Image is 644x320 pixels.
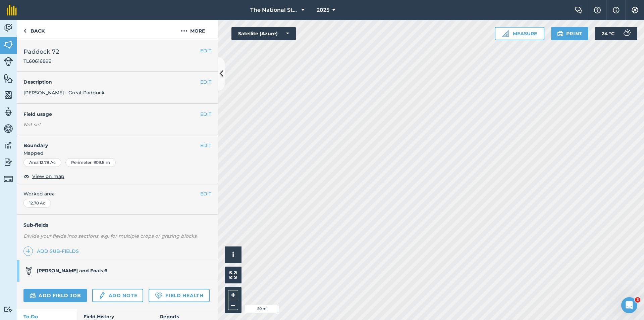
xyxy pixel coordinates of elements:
[92,289,143,302] a: Add note
[98,291,106,300] img: svg+xml;base64,PD94bWwgdmVyc2lvbj0iMS4wIiBlbmNvZGluZz0idXRmLTgiPz4KPCEtLSBHZW5lcmF0b3I6IEFkb2JlIE...
[502,30,509,37] img: Ruler icon
[4,23,13,33] img: svg+xml;base64,PD94bWwgdmVyc2lvbj0iMS4wIiBlbmNvZGluZz0idXRmLTgiPz4KPCEtLSBHZW5lcmF0b3I6IEFkb2JlIE...
[4,107,13,117] img: svg+xml;base64,PD94bWwgdmVyc2lvbj0iMS4wIiBlbmNvZGluZz0idXRmLTgiPz4KPCEtLSBHZW5lcmF0b3I6IEFkb2JlIE...
[23,199,51,208] div: 12.78 Ac
[23,78,211,86] h4: Description
[602,27,614,40] span: 24 ° C
[621,297,637,313] iframe: Intercom live chat
[4,73,13,83] img: svg+xml;base64,PHN2ZyB4bWxucz0iaHR0cDovL3d3dy53My5vcmcvMjAwMC9zdmciIHdpZHRoPSI1NiIgaGVpZ2h0PSI2MC...
[200,47,211,54] button: EDIT
[200,110,211,118] button: EDIT
[7,5,17,15] img: fieldmargin Logo
[232,250,234,259] span: i
[32,173,64,180] span: View on map
[23,233,197,239] em: Divide your fields into sections, e.g. for multiple crops or grazing blocks
[23,27,26,35] img: svg+xml;base64,PHN2ZyB4bWxucz0iaHR0cDovL3d3dy53My5vcmcvMjAwMC9zdmciIHdpZHRoPSI5IiBoZWlnaHQ9IjI0Ii...
[4,124,13,134] img: svg+xml;base64,PD94bWwgdmVyc2lvbj0iMS4wIiBlbmNvZGluZz0idXRmLTgiPz4KPCEtLSBHZW5lcmF0b3I6IEFkb2JlIE...
[613,6,620,14] img: svg+xml;base64,PHN2ZyB4bWxucz0iaHR0cDovL3d3dy53My5vcmcvMjAwMC9zdmciIHdpZHRoPSIxNyIgaGVpZ2h0PSIxNy...
[495,27,544,40] button: Measure
[4,140,13,150] img: svg+xml;base64,PD94bWwgdmVyc2lvbj0iMS4wIiBlbmNvZGluZz0idXRmLTgiPz4KPCEtLSBHZW5lcmF0b3I6IEFkb2JlIE...
[149,289,209,302] a: Field Health
[4,40,13,50] img: svg+xml;base64,PHN2ZyB4bWxucz0iaHR0cDovL3d3dy53My5vcmcvMjAwMC9zdmciIHdpZHRoPSI1NiIgaGVpZ2h0PSI2MC...
[26,247,31,255] img: svg+xml;base64,PHN2ZyB4bWxucz0iaHR0cDovL3d3dy53My5vcmcvMjAwMC9zdmciIHdpZHRoPSIxNCIgaGVpZ2h0PSIyNC...
[23,172,64,180] button: View on map
[228,290,238,300] button: +
[620,27,633,40] img: svg+xml;base64,PD94bWwgdmVyc2lvbj0iMS4wIiBlbmNvZGluZz0idXRmLTgiPz4KPCEtLSBHZW5lcmF0b3I6IEFkb2JlIE...
[317,6,329,14] span: 2025
[4,57,13,66] img: svg+xml;base64,PD94bWwgdmVyc2lvbj0iMS4wIiBlbmNvZGluZz0idXRmLTgiPz4KPCEtLSBHZW5lcmF0b3I6IEFkb2JlIE...
[23,158,61,167] div: Area : 12.78 Ac
[229,271,237,279] img: Four arrows, one pointing top left, one top right, one bottom right and the last bottom left
[17,149,218,157] span: Mapped
[23,172,30,180] img: svg+xml;base64,PHN2ZyB4bWxucz0iaHR0cDovL3d3dy53My5vcmcvMjAwMC9zdmciIHdpZHRoPSIxOCIgaGVpZ2h0PSIyNC...
[4,306,13,313] img: svg+xml;base64,PD94bWwgdmVyc2lvbj0iMS4wIiBlbmNvZGluZz0idXRmLTgiPz4KPCEtLSBHZW5lcmF0b3I6IEFkb2JlIE...
[250,6,299,14] span: The National Stud
[4,90,13,100] img: svg+xml;base64,PHN2ZyB4bWxucz0iaHR0cDovL3d3dy53My5vcmcvMjAwMC9zdmciIHdpZHRoPSI1NiIgaGVpZ2h0PSI2MC...
[200,142,211,149] button: EDIT
[25,267,33,275] img: svg+xml;base64,PD94bWwgdmVyc2lvbj0iMS4wIiBlbmNvZGluZz0idXRmLTgiPz4KPCEtLSBHZW5lcmF0b3I6IEFkb2JlIE...
[17,221,218,229] h4: Sub-fields
[37,268,107,274] strong: [PERSON_NAME] and Foals 6
[595,27,637,40] button: 24 °C
[65,158,116,167] div: Perimeter : 909.8 m
[631,7,639,13] img: A cog icon
[635,297,640,303] span: 3
[23,110,200,118] h4: Field usage
[23,58,59,64] span: TL60616899
[30,291,36,300] img: svg+xml;base64,PD94bWwgdmVyc2lvbj0iMS4wIiBlbmNvZGluZz0idXRmLTgiPz4KPCEtLSBHZW5lcmF0b3I6IEFkb2JlIE...
[225,246,241,263] button: i
[23,121,211,128] div: Not set
[23,190,211,197] span: Worked area
[593,7,601,13] img: A question mark icon
[23,90,105,96] span: [PERSON_NAME] - Great Paddock
[575,7,583,13] img: Two speech bubbles overlapping with the left bubble in the forefront
[17,135,200,149] h4: Boundary
[168,20,218,40] button: More
[4,174,13,184] img: svg+xml;base64,PD94bWwgdmVyc2lvbj0iMS4wIiBlbmNvZGluZz0idXRmLTgiPz4KPCEtLSBHZW5lcmF0b3I6IEFkb2JlIE...
[17,260,211,282] a: [PERSON_NAME] and Foals 6
[181,27,187,35] img: svg+xml;base64,PHN2ZyB4bWxucz0iaHR0cDovL3d3dy53My5vcmcvMjAwMC9zdmciIHdpZHRoPSIyMCIgaGVpZ2h0PSIyNC...
[23,289,87,302] a: Add field job
[17,20,51,40] a: Back
[557,30,563,38] img: svg+xml;base64,PHN2ZyB4bWxucz0iaHR0cDovL3d3dy53My5vcmcvMjAwMC9zdmciIHdpZHRoPSIxOSIgaGVpZ2h0PSIyNC...
[23,246,82,256] a: Add sub-fields
[200,78,211,86] button: EDIT
[231,27,296,40] button: Satellite (Azure)
[551,27,589,40] button: Print
[200,190,211,197] button: EDIT
[4,157,13,167] img: svg+xml;base64,PD94bWwgdmVyc2lvbj0iMS4wIiBlbmNvZGluZz0idXRmLTgiPz4KPCEtLSBHZW5lcmF0b3I6IEFkb2JlIE...
[228,300,238,310] button: –
[23,47,59,56] span: Paddock 72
